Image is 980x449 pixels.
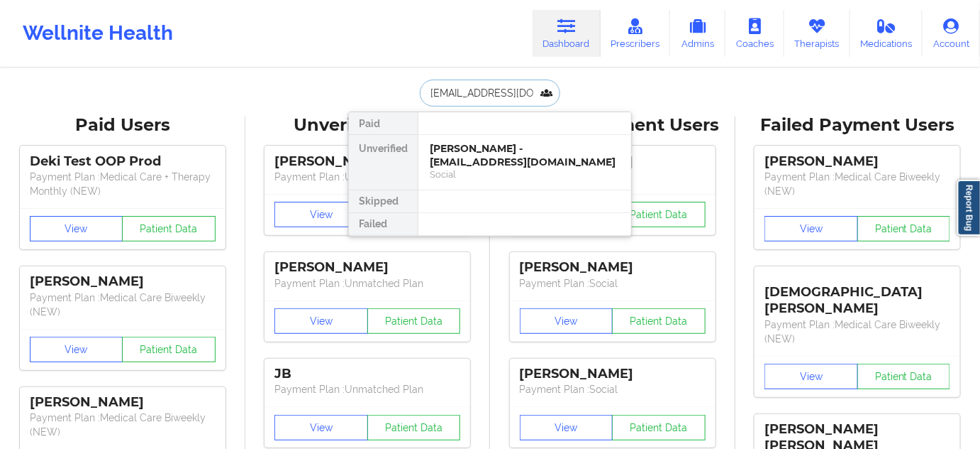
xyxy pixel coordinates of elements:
a: Prescribers [601,10,671,57]
p: Payment Plan : Social [520,276,706,291]
button: View [764,364,858,389]
a: Medications [850,10,923,57]
div: Deki Test OOP Prod [30,153,216,170]
div: Failed Payment Users [745,114,971,136]
p: Payment Plan : Medical Care Biweekly (NEW) [30,411,216,439]
div: [PERSON_NAME] [520,259,706,276]
p: Payment Plan : Unmatched Plan [274,170,460,184]
div: [PERSON_NAME] [274,153,460,170]
button: View [30,216,123,242]
button: Patient Data [367,415,461,440]
a: Account [923,10,980,57]
button: Patient Data [122,216,216,242]
p: Payment Plan : Unmatched Plan [274,382,460,396]
button: Patient Data [612,308,706,334]
div: [PERSON_NAME] [30,394,216,411]
button: View [30,337,123,362]
div: Skipped [349,190,418,213]
p: Payment Plan : Medical Care + Therapy Monthly (NEW) [30,170,216,198]
a: Coaches [725,10,784,57]
div: Unverified [349,135,418,190]
p: Payment Plan : Social [520,382,706,396]
div: Unverified Users [255,114,481,136]
p: Payment Plan : Medical Care Biweekly (NEW) [764,318,950,346]
div: [PERSON_NAME] [764,153,950,170]
button: Patient Data [857,364,951,389]
div: JB [274,366,460,382]
a: Admins [670,10,725,57]
button: View [274,308,368,334]
button: View [520,308,613,334]
p: Payment Plan : Medical Care Biweekly (NEW) [764,170,950,198]
div: Social [430,168,620,180]
button: View [274,415,368,440]
div: Paid [349,112,418,135]
div: [PERSON_NAME] - [EMAIL_ADDRESS][DOMAIN_NAME] [430,142,620,168]
button: View [764,216,858,242]
button: Patient Data [367,308,461,334]
button: Patient Data [612,415,706,440]
div: [PERSON_NAME] [30,274,216,290]
button: View [274,202,368,227]
button: Patient Data [122,337,216,362]
p: Payment Plan : Unmatched Plan [274,276,460,291]
button: View [520,415,613,440]
div: [PERSON_NAME] [274,259,460,276]
button: Patient Data [612,202,706,227]
button: Patient Data [857,216,951,242]
div: [DEMOGRAPHIC_DATA][PERSON_NAME] [764,274,950,317]
p: Payment Plan : Medical Care Biweekly (NEW) [30,291,216,319]
div: Paid Users [10,114,235,136]
a: Dashboard [533,10,601,57]
div: Failed [349,213,418,236]
a: Therapists [784,10,850,57]
a: Report Bug [957,180,980,236]
div: [PERSON_NAME] [520,366,706,382]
